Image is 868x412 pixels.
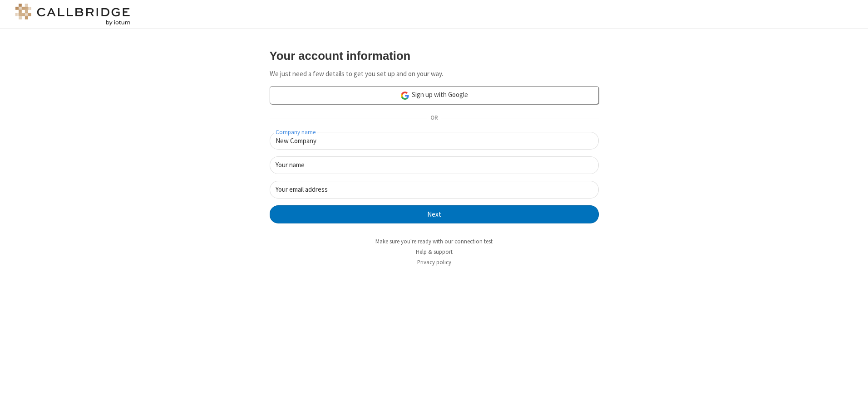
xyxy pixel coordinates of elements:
span: OR [427,112,441,125]
a: Help & support [416,248,453,256]
img: google-icon.png [400,91,410,101]
a: Sign up with Google [270,86,599,104]
button: Next [270,205,599,223]
img: logo@2x.png [14,4,132,25]
a: Make sure you're ready with our connection test [375,238,493,245]
p: We just need a few details to get you set up and on your way. [270,69,599,79]
input: Company name [270,132,599,150]
h3: Your account information [270,49,599,62]
input: Your email address [270,181,599,199]
input: Your name [270,156,599,174]
a: Privacy policy [417,258,451,266]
